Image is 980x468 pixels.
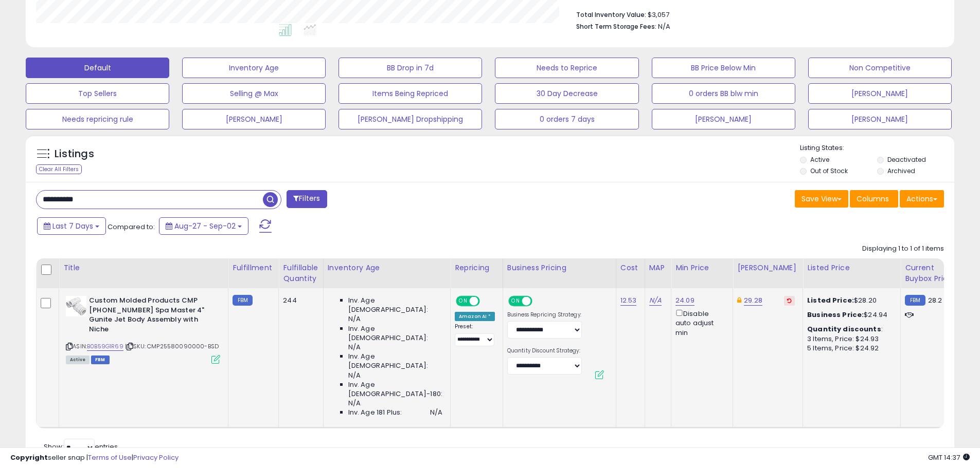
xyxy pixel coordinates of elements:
label: Active [810,155,829,164]
div: 3 Items, Price: $24.93 [807,334,893,344]
img: 31iId3IV-jL._SL40_.jpg [66,296,86,316]
span: N/A [348,314,361,324]
div: Fulfillment [233,263,274,273]
a: B0B59G1R69 [87,342,123,351]
button: Needs repricing rule [26,109,169,129]
button: Aug-27 - Sep-02 [159,217,248,235]
label: Quantity Discount Strategy: [507,347,582,354]
span: 2025-09-10 14:37 GMT [928,453,970,462]
div: Clear All Filters [36,164,82,174]
div: : [807,325,893,334]
b: Quantity discounts [807,324,881,334]
button: BB Drop in 7d [338,58,482,78]
span: Inv. Age [DEMOGRAPHIC_DATA]: [348,324,442,343]
button: 0 orders 7 days [495,109,638,129]
div: $28.20 [807,296,893,305]
div: Inventory Age [328,263,446,273]
a: Privacy Policy [133,453,179,462]
div: Repricing [455,263,498,273]
button: Default [26,58,169,78]
span: Inv. Age 181 Plus: [348,408,402,417]
a: 24.09 [675,295,694,306]
button: Last 7 Days [37,217,106,235]
a: Terms of Use [88,453,132,462]
button: 30 Day Decrease [495,83,638,104]
span: OFF [478,297,495,306]
div: Fulfillable Quantity [283,263,318,284]
div: Disable auto adjust min [675,308,725,338]
strong: Copyright [10,453,48,462]
a: 12.53 [620,295,637,306]
button: Columns [850,190,898,208]
div: $24.94 [807,310,893,320]
b: Business Price: [807,310,864,320]
button: BB Price Below Min [652,58,795,78]
button: Filters [287,190,327,208]
button: [PERSON_NAME] [808,83,952,104]
div: seller snap | | [10,453,179,463]
div: ASIN: [66,296,220,363]
span: Aug-27 - Sep-02 [174,221,236,231]
span: N/A [348,343,361,352]
label: Archived [887,166,915,175]
span: | SKU: CMP25580090000-BSD [125,342,219,350]
div: MAP [649,263,667,273]
div: Amazon AI * [455,312,495,321]
span: All listings currently available for purchase on Amazon [66,355,90,364]
button: Selling @ Max [182,83,326,104]
span: Last 7 Days [52,221,93,231]
small: FBM [905,295,925,306]
button: Actions [900,190,944,208]
div: 244 [283,296,315,305]
label: Business Repricing Strategy: [507,311,582,319]
b: Total Inventory Value: [576,10,646,19]
span: Compared to: [108,222,155,232]
button: [PERSON_NAME] [182,109,326,129]
div: Min Price [675,263,728,273]
span: N/A [348,371,361,380]
button: Items Being Repriced [338,83,482,104]
div: Listed Price [807,263,896,273]
span: N/A [658,22,670,31]
li: $3,057 [576,8,936,20]
h5: Listings [55,147,94,161]
span: N/A [348,399,361,408]
div: [PERSON_NAME] [737,263,798,273]
label: Deactivated [887,155,926,164]
button: [PERSON_NAME] [808,109,952,129]
a: N/A [649,295,662,306]
span: N/A [430,408,442,417]
p: Listing States: [800,143,954,153]
div: Preset: [455,323,495,346]
label: Out of Stock [810,166,848,175]
button: [PERSON_NAME] Dropshipping [338,109,482,129]
span: Columns [857,194,889,204]
span: Inv. Age [DEMOGRAPHIC_DATA]: [348,296,442,314]
span: Inv. Age [DEMOGRAPHIC_DATA]: [348,352,442,370]
span: Inv. Age [DEMOGRAPHIC_DATA]-180: [348,380,442,399]
button: Needs to Reprice [495,58,638,78]
div: Title [63,263,224,273]
b: Custom Molded Products CMP [PHONE_NUMBER] Spa Master 4" Gunite Jet Body Assembly with Niche [89,296,214,336]
div: 5 Items, Price: $24.92 [807,344,893,353]
span: Show: entries [44,442,118,452]
span: ON [457,297,470,306]
span: OFF [530,297,547,306]
b: Short Term Storage Fees: [576,22,656,31]
button: 0 orders BB blw min [652,83,795,104]
div: Current Buybox Price [905,263,958,284]
button: [PERSON_NAME] [652,109,795,129]
button: Save View [795,190,848,208]
button: Non Competitive [808,58,952,78]
a: 29.28 [744,295,762,306]
div: Business Pricing [507,263,612,273]
b: Listed Price: [807,295,854,305]
span: 28.2 [928,295,942,305]
small: FBM [233,295,253,306]
span: FBM [91,355,110,364]
div: Displaying 1 to 1 of 1 items [862,244,944,254]
div: Cost [620,263,640,273]
span: ON [509,297,522,306]
button: Inventory Age [182,58,326,78]
button: Top Sellers [26,83,169,104]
